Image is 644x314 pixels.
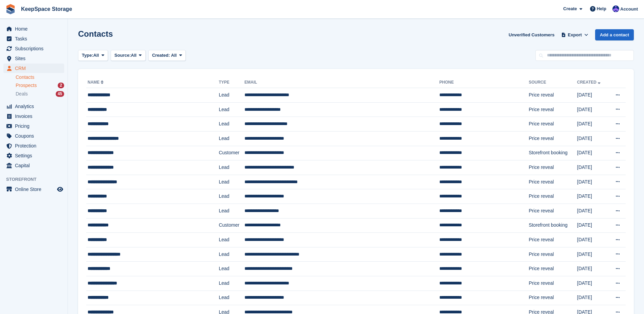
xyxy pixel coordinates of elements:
[219,204,244,218] td: Lead
[577,189,608,204] td: [DATE]
[529,117,577,132] td: Price reveal
[506,29,557,40] a: Unverified Customers
[3,121,64,131] a: menu
[563,5,577,12] span: Create
[3,151,64,160] a: menu
[3,185,64,194] a: menu
[529,189,577,204] td: Price reveal
[577,247,608,262] td: [DATE]
[3,64,64,73] a: menu
[93,52,99,59] span: All
[577,131,608,146] td: [DATE]
[56,185,64,193] a: Preview store
[529,88,577,103] td: Price reveal
[577,233,608,247] td: [DATE]
[219,276,244,291] td: Lead
[577,291,608,305] td: [DATE]
[219,131,244,146] td: Lead
[244,77,439,88] th: Email
[529,233,577,247] td: Price reveal
[131,52,137,59] span: All
[219,247,244,262] td: Lead
[529,175,577,189] td: Price reveal
[219,117,244,132] td: Lead
[577,276,608,291] td: [DATE]
[529,204,577,218] td: Price reveal
[16,90,64,98] a: Deals 45
[219,102,244,117] td: Lead
[577,175,608,189] td: [DATE]
[577,117,608,132] td: [DATE]
[15,151,56,160] span: Settings
[3,24,64,34] a: menu
[15,131,56,141] span: Coupons
[219,88,244,103] td: Lead
[3,131,64,141] a: menu
[219,175,244,189] td: Lead
[3,34,64,43] a: menu
[6,176,68,183] span: Storefront
[56,91,64,97] div: 45
[529,262,577,276] td: Price reveal
[219,262,244,276] td: Lead
[152,53,170,58] span: Created:
[529,247,577,262] td: Price reveal
[15,34,56,43] span: Tasks
[219,77,244,88] th: Type
[219,233,244,247] td: Lead
[3,111,64,121] a: menu
[219,146,244,160] td: Customer
[597,5,606,12] span: Help
[15,44,56,53] span: Subscriptions
[3,102,64,111] a: menu
[219,160,244,175] td: Lead
[15,102,56,111] span: Analytics
[577,262,608,276] td: [DATE]
[529,77,577,88] th: Source
[529,131,577,146] td: Price reveal
[529,160,577,175] td: Price reveal
[529,218,577,233] td: Storefront booking
[15,161,56,170] span: Capital
[529,276,577,291] td: Price reveal
[577,204,608,218] td: [DATE]
[16,74,64,81] a: Contacts
[577,146,608,160] td: [DATE]
[15,111,56,121] span: Invoices
[148,50,186,61] button: Created: All
[114,52,131,59] span: Source:
[612,5,619,12] img: Chloe Clark
[577,88,608,103] td: [DATE]
[577,160,608,175] td: [DATE]
[219,291,244,305] td: Lead
[78,29,113,38] h1: Contacts
[529,146,577,160] td: Storefront booking
[5,4,16,14] img: stora-icon-8386f47178a22dfd0bd8f6a31ec36ba5ce8667c1dd55bd0f319d3a0aa187defe.svg
[577,80,602,85] a: Created
[16,91,28,97] span: Deals
[568,32,582,38] span: Export
[577,102,608,117] td: [DATE]
[620,6,638,13] span: Account
[3,161,64,170] a: menu
[560,29,590,40] button: Export
[58,83,64,88] div: 2
[529,291,577,305] td: Price reveal
[15,121,56,131] span: Pricing
[15,141,56,151] span: Protection
[529,102,577,117] td: Price reveal
[78,50,108,61] button: Type: All
[3,141,64,151] a: menu
[171,53,177,58] span: All
[595,29,634,40] a: Add a contact
[577,218,608,233] td: [DATE]
[439,77,529,88] th: Phone
[88,80,105,85] a: Name
[219,218,244,233] td: Customer
[16,82,37,89] span: Prospects
[15,24,56,34] span: Home
[15,54,56,63] span: Sites
[111,50,146,61] button: Source: All
[16,82,64,89] a: Prospects 2
[15,64,56,73] span: CRM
